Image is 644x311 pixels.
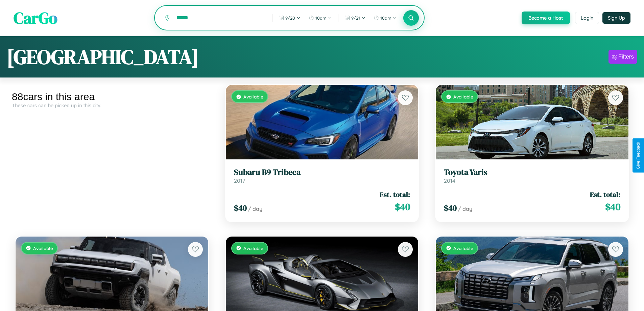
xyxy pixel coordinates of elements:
h3: Subaru B9 Tribeca [234,168,410,177]
a: Subaru B9 Tribeca2017 [234,168,410,184]
span: 2017 [234,177,245,184]
span: / day [248,205,262,212]
span: $ 40 [444,202,457,214]
span: Est. total: [590,190,620,199]
span: 10am [315,15,327,21]
span: $ 40 [234,202,247,214]
div: Give Feedback [636,142,641,169]
span: 10am [380,15,391,21]
span: CarGo [14,7,57,29]
span: Available [453,245,473,251]
span: 9 / 20 [285,15,295,21]
a: Toyota Yaris2014 [444,168,620,184]
button: Filters [609,50,637,64]
span: Available [243,245,263,251]
button: 9/20 [275,13,304,23]
div: These cars can be picked up in this city. [12,103,212,108]
span: / day [458,205,472,212]
span: Available [453,94,473,99]
button: Login [575,12,599,24]
span: Available [243,94,263,99]
button: 10am [370,13,400,23]
span: 9 / 21 [351,15,360,21]
div: Filters [618,53,634,60]
button: Become a Host [522,12,570,24]
span: $ 40 [395,200,410,214]
span: Available [33,245,53,251]
span: $ 40 [605,200,620,214]
span: Est. total: [380,190,410,199]
span: 2014 [444,177,455,184]
button: 10am [305,13,335,23]
button: Sign Up [602,12,630,24]
button: 9/21 [341,13,369,23]
h1: [GEOGRAPHIC_DATA] [7,43,199,71]
div: 88 cars in this area [12,91,212,103]
h3: Toyota Yaris [444,168,620,177]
